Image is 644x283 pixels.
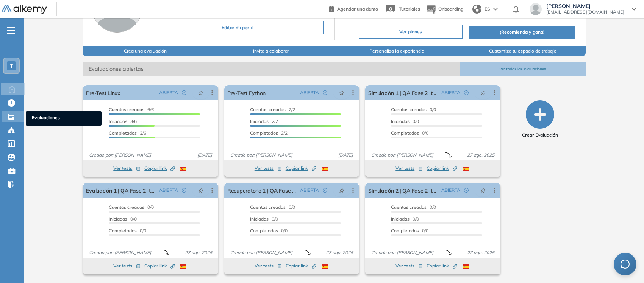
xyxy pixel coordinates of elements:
[113,261,141,271] button: Ver tests
[522,100,558,138] button: Crear Evaluación
[441,187,460,194] span: ABIERTA
[475,87,491,99] button: pushpin
[399,6,420,12] span: Tutoriales
[621,260,630,269] span: message
[180,264,186,269] img: ESP
[182,90,186,95] span: check-circle
[323,188,327,193] span: check-circle
[286,164,316,173] button: Copiar link
[286,263,316,269] span: Copiar link
[250,228,288,233] span: 0/0
[475,184,491,196] button: pushpin
[391,130,419,136] span: Completados
[286,261,316,271] button: Copiar link
[255,261,282,271] button: Ver tests
[198,187,203,193] span: pushpin
[86,85,120,100] a: Pre-Test Linux
[182,188,186,193] span: check-circle
[333,87,350,99] button: pushpin
[391,216,410,222] span: Iniciadas
[192,87,209,99] button: pushpin
[464,90,469,95] span: check-circle
[391,118,410,124] span: Iniciadas
[86,152,154,159] span: Creado por: [PERSON_NAME]
[109,118,137,124] span: 3/6
[250,216,269,222] span: Iniciadas
[391,204,436,210] span: 0/0
[83,62,460,76] span: Evaluaciones abiertas
[250,228,278,233] span: Completados
[208,46,334,56] button: Invita a colaborar
[255,164,282,173] button: Ver tests
[144,261,175,271] button: Copiar link
[182,249,215,256] span: 27 ago. 2025
[7,30,15,31] i: -
[109,204,144,210] span: Cuentas creadas
[391,130,428,136] span: 0/0
[323,90,327,95] span: check-circle
[391,107,427,112] span: Cuentas creadas
[322,167,328,171] img: ESP
[227,183,297,198] a: Recuperatorio 1 | QA Fase 2 Iteración 3
[426,1,463,17] button: Onboarding
[300,187,319,194] span: ABIERTA
[144,263,175,269] span: Copiar link
[472,5,481,14] img: world
[438,6,463,12] span: Onboarding
[109,107,154,112] span: 6/6
[250,130,278,136] span: Completados
[359,25,463,39] button: Ver planes
[335,152,356,159] span: [DATE]
[300,89,319,96] span: ABIERTA
[391,118,419,124] span: 0/0
[334,46,460,56] button: Personaliza la experiencia
[109,130,146,136] span: 3/6
[368,183,438,198] a: Simulación 2 | QA Fase 2 Iteración 3
[546,3,624,9] span: [PERSON_NAME]
[198,90,203,96] span: pushpin
[546,9,624,15] span: [EMAIL_ADDRESS][DOMAIN_NAME]
[391,216,419,222] span: 0/0
[109,216,137,222] span: 0/0
[464,152,497,159] span: 27 ago. 2025
[2,5,47,14] img: Logo
[460,62,586,76] button: Ver todas las evaluaciones
[391,228,428,233] span: 0/0
[83,46,208,56] button: Crea una evaluación
[227,152,295,159] span: Creado por: [PERSON_NAME]
[480,90,486,96] span: pushpin
[109,204,154,210] span: 0/0
[250,118,269,124] span: Iniciadas
[86,183,156,198] a: Evaluación 1 | QA Fase 2 Iteración 3
[441,89,460,96] span: ABIERTA
[463,264,469,269] img: ESP
[109,107,144,112] span: Cuentas creadas
[522,132,558,138] span: Crear Evaluación
[250,107,295,112] span: 2/2
[339,187,344,193] span: pushpin
[395,261,423,271] button: Ver tests
[86,249,154,256] span: Creado por: [PERSON_NAME]
[227,85,266,100] a: Pre-Test Python
[391,228,419,233] span: Completados
[391,107,436,112] span: 0/0
[427,164,457,173] button: Copiar link
[469,26,575,39] button: ¡Recomienda y gana!
[109,118,127,124] span: Iniciadas
[113,164,141,173] button: Ver tests
[144,164,175,173] button: Copiar link
[159,89,178,96] span: ABIERTA
[329,4,378,13] a: Agendar una demo
[391,204,427,210] span: Cuentas creadas
[109,228,146,233] span: 0/0
[322,264,328,269] img: ESP
[250,204,286,210] span: Cuentas creadas
[109,228,137,233] span: Completados
[485,6,490,12] span: ES
[152,21,323,34] button: Editar mi perfil
[323,249,356,256] span: 27 ago. 2025
[463,167,469,171] img: ESP
[368,249,436,256] span: Creado por: [PERSON_NAME]
[286,165,316,172] span: Copiar link
[159,187,178,194] span: ABIERTA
